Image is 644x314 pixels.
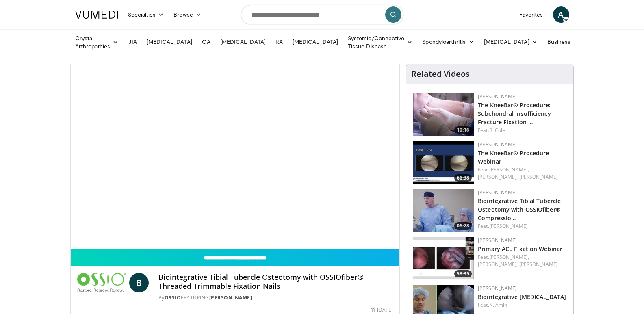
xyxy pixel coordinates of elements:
a: Biointegrative Tibial Tubercle Osteotomy with OSSIOfiber® Compressio… [478,197,561,222]
a: B [129,273,149,292]
img: 2fac5f83-3fa8-46d6-96c1-ffb83ee82a09.150x105_q85_crop-smart_upscale.jpg [413,189,474,232]
a: Biointegrative [MEDICAL_DATA] [478,293,566,301]
span: 10:16 [454,126,472,134]
a: Business [542,34,584,50]
a: [PERSON_NAME] [478,285,517,292]
video-js: Video Player [71,64,400,249]
a: 06:28 [413,189,474,232]
a: [MEDICAL_DATA] [215,34,271,50]
div: Feat. [478,127,567,134]
a: The KneeBar® Procedure Webinar [478,149,549,165]
a: RA [271,34,288,50]
a: Specialties [123,6,169,23]
a: [PERSON_NAME], [489,166,529,173]
a: B. Cole [489,127,505,134]
img: 260ca433-3e9d-49fb-8f61-f00fa1ab23ce.150x105_q85_crop-smart_upscale.jpg [413,237,474,279]
a: Favorites [514,6,548,23]
span: 66:38 [454,174,472,182]
a: Spondyloarthritis [417,34,479,50]
input: Search topics, interventions [241,5,403,24]
a: A [553,6,569,23]
a: [PERSON_NAME] [478,141,517,148]
a: 66:38 [413,141,474,184]
a: [PERSON_NAME] [478,237,517,244]
a: Crystal Arthropathies [70,34,124,50]
div: [DATE] [371,306,393,314]
a: N. Amin [489,301,507,308]
div: By FEATURING [158,294,393,301]
a: [PERSON_NAME] [489,223,528,230]
a: Browse [169,6,206,23]
a: OSSIO [165,294,181,301]
span: 06:28 [454,222,472,230]
h4: Biointegrative Tibial Tubercle Osteotomy with OSSIOfiber® Threaded Trimmable Fixation Nails [158,273,393,290]
a: Primary ACL Fixation Webinar [478,245,562,253]
div: Feat. [478,253,567,268]
a: [MEDICAL_DATA] [479,34,542,50]
img: OSSIO [77,273,126,292]
a: OA [197,34,215,50]
a: [PERSON_NAME] [519,173,558,180]
a: [PERSON_NAME], [478,173,518,180]
a: [PERSON_NAME], [489,253,529,260]
a: The KneeBar® Procedure: Subchondral Insufficiency Fracture Fixation … [478,101,551,126]
img: c7fa0e63-843a-41fb-b12c-ba711dda1bcc.150x105_q85_crop-smart_upscale.jpg [413,93,474,136]
div: Feat. [478,166,567,181]
h4: Related Videos [411,69,470,79]
div: Feat. [478,301,567,309]
a: [PERSON_NAME] [519,261,558,268]
a: [PERSON_NAME] [478,189,517,196]
a: Systemic/Connective Tissue Disease [343,34,417,50]
a: 58:35 [413,237,474,279]
div: Feat. [478,223,567,230]
img: VuMedi Logo [75,11,118,19]
a: JIA [124,34,142,50]
img: fc62288f-2adf-48f5-a98b-740dd39a21f3.150x105_q85_crop-smart_upscale.jpg [413,141,474,184]
a: [PERSON_NAME], [478,261,518,268]
a: [MEDICAL_DATA] [142,34,197,50]
a: [MEDICAL_DATA] [288,34,343,50]
span: 58:35 [454,270,472,277]
a: [PERSON_NAME] [478,93,517,100]
a: 10:16 [413,93,474,136]
a: [PERSON_NAME] [209,294,252,301]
